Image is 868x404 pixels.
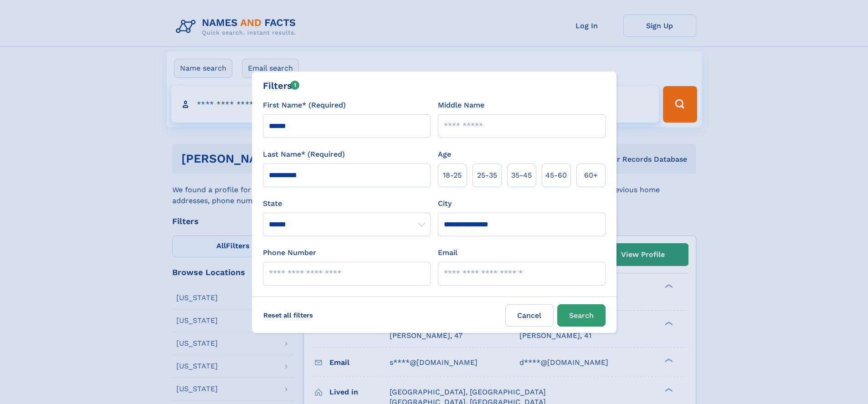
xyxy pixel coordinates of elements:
span: 25‑35 [477,170,497,181]
span: 60+ [584,170,598,181]
label: Reset all filters [257,304,319,326]
label: Cancel [505,304,554,327]
label: Middle Name [438,100,484,111]
button: Search [557,304,606,327]
span: 18‑25 [443,170,462,181]
div: Filters [263,79,300,92]
label: State [263,198,431,209]
label: Age [438,149,451,160]
label: First Name* (Required) [263,100,346,111]
label: Last Name* (Required) [263,149,345,160]
label: City [438,198,452,209]
label: Phone Number [263,247,316,258]
span: 35‑45 [511,170,532,181]
span: 45‑60 [545,170,567,181]
label: Email [438,247,457,258]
